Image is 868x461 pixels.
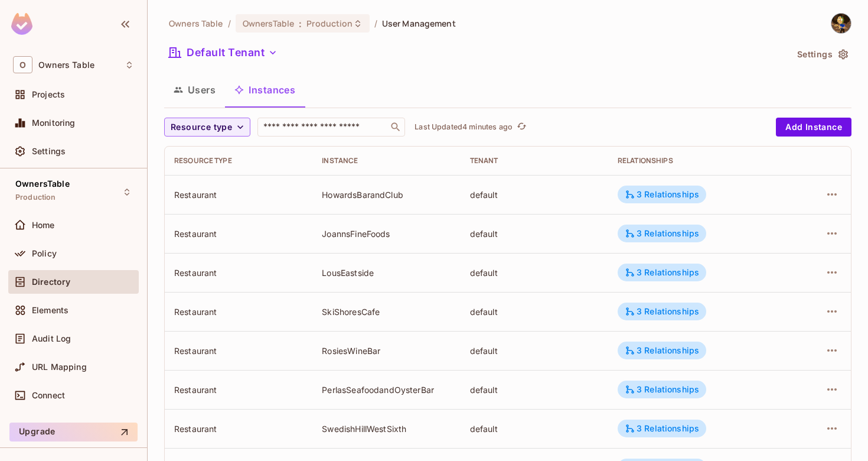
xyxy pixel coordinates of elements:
[32,90,65,99] span: Projects
[831,14,851,33] img: Suhas Kelkar
[776,118,851,137] button: Add Instance
[374,18,377,29] li: /
[32,147,66,156] span: Settings
[513,120,529,134] span: Click to refresh data
[618,156,778,165] div: Relationships
[174,156,303,165] div: Resource type
[470,345,599,356] div: default
[9,423,138,441] button: Upgrade
[225,75,305,105] button: Instances
[625,189,699,200] div: 3 Relationships
[243,18,294,29] span: OwnersTable
[32,362,87,372] span: URL Mapping
[174,189,303,200] div: Restaurant
[15,179,70,189] span: OwnersTable
[470,384,599,395] div: default
[174,423,303,434] div: Restaurant
[171,120,232,135] span: Resource type
[792,45,851,64] button: Settings
[517,121,527,133] span: refresh
[322,345,451,356] div: RosiesWineBar
[625,267,699,278] div: 3 Relationships
[322,189,451,200] div: HowardsBarandClub
[13,56,32,73] span: O
[625,384,699,395] div: 3 Relationships
[322,228,451,239] div: JoannsFineFoods
[38,60,94,70] span: Workspace: Owners Table
[470,228,599,239] div: default
[169,18,223,29] span: the active workspace
[32,306,68,315] span: Elements
[32,249,57,258] span: Policy
[470,267,599,278] div: default
[322,156,451,165] div: Instance
[164,118,250,137] button: Resource type
[164,75,225,105] button: Users
[32,277,70,287] span: Directory
[382,18,456,29] span: User Management
[625,306,699,317] div: 3 Relationships
[625,345,699,356] div: 3 Relationships
[298,19,302,28] span: :
[174,228,303,239] div: Restaurant
[32,118,76,128] span: Monitoring
[306,18,353,29] span: Production
[32,391,65,400] span: Connect
[11,13,32,35] img: SReyMgAAAABJRU5ErkJggg==
[470,189,599,200] div: default
[625,228,699,239] div: 3 Relationships
[174,384,303,395] div: Restaurant
[322,384,451,395] div: PerlasSeafoodandOysterBar
[470,306,599,317] div: default
[415,122,513,132] p: Last Updated 4 minutes ago
[15,193,56,202] span: Production
[174,267,303,278] div: Restaurant
[470,156,599,165] div: Tenant
[470,423,599,434] div: default
[322,267,451,278] div: LousEastside
[322,306,451,317] div: SkiShoresCafe
[515,120,529,134] button: refresh
[625,423,699,434] div: 3 Relationships
[322,423,451,434] div: SwedishHillWestSixth
[164,43,282,62] button: Default Tenant
[32,334,71,343] span: Audit Log
[174,345,303,356] div: Restaurant
[32,220,55,230] span: Home
[228,18,231,29] li: /
[174,306,303,317] div: Restaurant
